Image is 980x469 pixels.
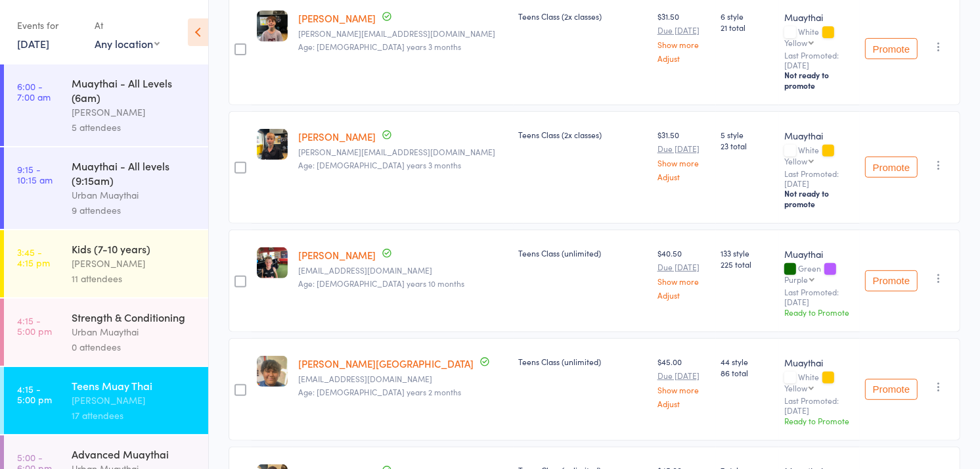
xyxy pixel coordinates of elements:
div: Teens Class (unlimited) [519,247,647,259]
div: Any location [95,36,160,51]
small: Due [DATE] [657,26,711,35]
div: Muaythai [784,247,855,260]
div: 0 attendees [72,339,197,355]
small: jessfinn85@gmail.com [298,374,508,383]
div: Urban Muaythai [72,324,197,339]
span: 23 total [721,140,774,151]
time: 3:45 - 4:15 pm [17,247,50,268]
small: Due [DATE] [657,371,711,380]
div: Yellow [784,157,807,165]
div: Muaythai - All Levels (6am) [72,76,197,105]
a: [PERSON_NAME] [298,130,376,143]
a: [PERSON_NAME] [298,248,376,262]
span: 21 total [721,22,774,33]
a: Adjust [657,54,711,62]
small: Last Promoted: [DATE] [784,396,855,415]
span: 6 style [721,11,774,22]
a: Adjust [657,172,711,181]
div: Muaythai [784,11,855,24]
div: [PERSON_NAME] [72,256,197,271]
time: 4:15 - 5:00 pm [17,383,52,405]
div: White [784,145,855,165]
div: 5 attendees [72,120,197,135]
div: Urban Muaythai [72,187,197,203]
a: [PERSON_NAME][GEOGRAPHIC_DATA] [298,357,474,370]
div: At [95,14,160,36]
div: Muaythai [784,129,855,142]
div: Purple [784,275,808,284]
div: Teens Class (unlimited) [519,356,647,367]
small: Due [DATE] [657,262,711,272]
a: 4:15 -5:00 pmStrength & ConditioningUrban Muaythai0 attendees [4,299,208,366]
small: nathan@coburnaftermarket.com.au [298,147,508,157]
div: Kids (7-10 years) [72,241,197,256]
small: Last Promoted: [DATE] [784,51,855,70]
a: [DATE] [17,36,49,51]
div: Ready to Promote [784,307,855,318]
span: 5 style [721,129,774,140]
a: Adjust [657,291,711,299]
div: $45.00 [657,356,711,408]
small: megankaywilcox@gmail.com [298,266,508,275]
div: White [784,372,855,392]
img: image1679896376.png [257,247,288,278]
div: Teens Class (2x classes) [519,11,647,22]
div: Advanced Muaythai [72,447,197,461]
div: Teens Muay Thai [72,378,197,393]
div: Not ready to promote [784,188,855,209]
small: Due [DATE] [657,144,711,153]
div: Not ready to promote [784,70,855,91]
div: [PERSON_NAME] [72,393,197,408]
a: 6:00 -7:00 amMuaythai - All Levels (6am)[PERSON_NAME]5 attendees [4,64,208,146]
div: Events for [17,14,81,36]
a: 9:15 -10:15 amMuaythai - All levels (9:15am)Urban Muaythai9 attendees [4,147,208,229]
div: Strength & Conditioning [72,310,197,324]
span: 44 style [721,356,774,367]
span: 86 total [721,367,774,378]
a: Show more [657,40,711,49]
img: image1743572959.png [257,11,288,41]
div: $40.50 [657,247,711,299]
div: Teens Class (2x classes) [519,129,647,140]
button: Promote [865,38,918,59]
div: 9 attendees [72,203,197,218]
div: $31.50 [657,129,711,181]
div: Muaythai - All levels (9:15am) [72,159,197,187]
div: Green [784,264,855,284]
span: Age: [DEMOGRAPHIC_DATA] years 2 months [298,386,461,397]
time: 4:15 - 5:00 pm [17,315,52,336]
span: Age: [DEMOGRAPHIC_DATA] years 10 months [298,278,464,289]
span: 133 style [721,247,774,259]
a: Show more [657,277,711,285]
time: 9:15 - 10:15 am [17,164,53,185]
a: [PERSON_NAME] [298,11,376,25]
div: Muaythai [784,356,855,369]
div: 11 attendees [72,271,197,286]
a: 3:45 -4:15 pmKids (7-10 years)[PERSON_NAME]11 attendees [4,230,208,297]
small: nathan@coburnaftermarket.com.au [298,29,508,38]
div: White [784,27,855,47]
span: 225 total [721,259,774,270]
div: [PERSON_NAME] [72,105,197,120]
span: Age: [DEMOGRAPHIC_DATA] years 3 months [298,41,461,52]
a: Adjust [657,399,711,408]
div: $31.50 [657,11,711,62]
div: Yellow [784,383,807,392]
div: 17 attendees [72,408,197,423]
a: Show more [657,159,711,167]
a: 4:15 -5:00 pmTeens Muay Thai[PERSON_NAME]17 attendees [4,367,208,434]
a: Show more [657,385,711,394]
div: Ready to Promote [784,415,855,426]
small: Last Promoted: [DATE] [784,169,855,188]
button: Promote [865,157,918,178]
img: image1707818041.png [257,356,288,387]
small: Last Promoted: [DATE] [784,287,855,307]
span: Age: [DEMOGRAPHIC_DATA] years 3 months [298,159,461,170]
time: 6:00 - 7:00 am [17,81,51,102]
img: image1743572994.png [257,129,288,160]
div: Yellow [784,38,807,47]
button: Promote [865,379,918,400]
button: Promote [865,270,918,291]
